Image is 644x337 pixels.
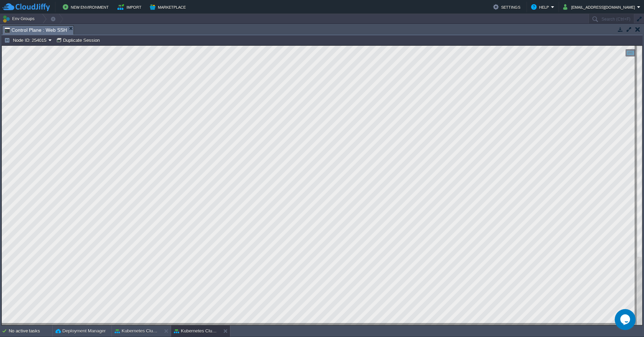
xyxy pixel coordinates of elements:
button: Help [531,3,551,11]
button: Deployment Manager [55,328,106,335]
button: Marketplace [150,3,188,11]
button: Kubernetes Cluster [174,328,218,335]
button: Duplicate Session [56,37,102,43]
button: Import [117,3,144,11]
button: New Environment [63,3,111,11]
iframe: To enrich screen reader interactions, please activate Accessibility in Grammarly extension settings [2,46,642,325]
button: Kubernetes Cluster [115,328,159,335]
img: CloudJiffy [2,3,50,12]
button: Settings [493,3,522,11]
button: [EMAIL_ADDRESS][DOMAIN_NAME] [563,3,637,11]
span: Control Plane : Web SSH [5,26,67,35]
iframe: chat widget [615,309,637,330]
button: Node ID: 254015 [4,37,48,43]
div: No active tasks [9,325,52,337]
button: Env Groups [2,14,37,24]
